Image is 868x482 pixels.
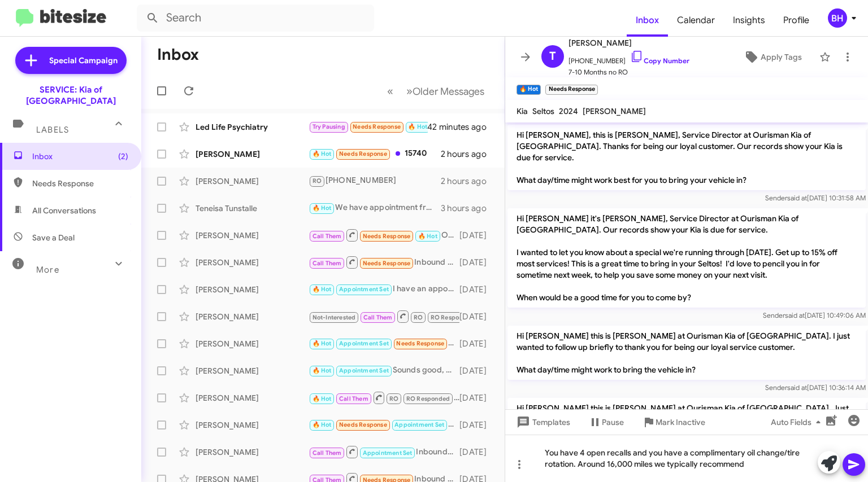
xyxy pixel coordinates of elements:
[400,80,491,103] button: Next
[414,314,423,321] span: RO
[765,194,866,202] span: Sender [DATE] 10:31:58 AM
[353,123,401,130] span: Needs Response
[517,85,541,95] small: 🔥 Hot
[380,80,400,103] button: Previous
[32,151,128,162] span: Inbox
[633,412,714,432] button: Mark Inactive
[363,314,393,321] span: Call Them
[627,4,668,37] a: Inbox
[381,80,491,103] nav: Page navigation example
[196,392,309,404] div: [PERSON_NAME]
[309,445,459,459] div: Inbound Call
[196,365,309,376] div: [PERSON_NAME]
[32,205,96,216] span: All Conversations
[309,174,441,187] div: [PHONE_NUMBER]
[441,203,496,214] div: 3 hours ago
[196,419,309,431] div: [PERSON_NAME]
[559,106,578,116] span: 2024
[389,395,398,402] span: RO
[763,311,866,319] span: Sender [DATE] 10:49:06 AM
[602,412,624,432] span: Pause
[313,204,332,212] span: 🔥 Hot
[507,208,866,308] p: Hi [PERSON_NAME] it's [PERSON_NAME], Service Director at Ourisman Kia of [GEOGRAPHIC_DATA]. Our r...
[724,4,774,37] a: Insights
[418,233,437,240] span: 🔥 Hot
[441,176,496,187] div: 2 hours ago
[545,85,597,95] small: Needs Response
[459,392,496,404] div: [DATE]
[459,365,496,376] div: [DATE]
[339,150,387,157] span: Needs Response
[818,8,856,28] button: BH
[309,309,459,323] div: Liked “Okay, safe travels and I'll contact you when you're back in town.”
[309,364,459,377] div: Sounds good, thanks
[309,120,428,133] div: I'll ask my husband what day works best for him
[313,260,342,267] span: Call Them
[309,201,441,214] div: We have appointment from 8am to 2 pm for [DATE].
[339,395,368,402] span: Call Them
[505,435,868,482] div: You have 4 open recalls and you have a complimentary oil change/tire rotation. Around 16,000 mile...
[459,419,496,431] div: [DATE]
[309,418,459,431] div: Ok would you match a full synthetic oil change + tire rotation + filter $70? Mr. Tire in [GEOGRAP...
[49,55,118,66] span: Special Campaign
[196,311,309,322] div: [PERSON_NAME]
[441,148,496,160] div: 2 hours ago
[507,326,866,380] p: Hi [PERSON_NAME] this is [PERSON_NAME] at Ourisman Kia of [GEOGRAPHIC_DATA]. I just wanted to fol...
[459,230,496,241] div: [DATE]
[196,338,309,349] div: [PERSON_NAME]
[785,311,805,319] span: said at
[762,412,834,432] button: Auto Fields
[406,395,450,402] span: RO Responded
[363,449,413,457] span: Appointment Set
[196,446,309,458] div: [PERSON_NAME]
[668,4,724,37] a: Calendar
[313,286,332,293] span: 🔥 Hot
[459,257,496,268] div: [DATE]
[431,314,474,321] span: RO Responded
[761,47,802,67] span: Apply Tags
[459,311,496,322] div: [DATE]
[568,36,689,50] span: [PERSON_NAME]
[309,228,459,242] div: Ok. Is [DATE] at 10 am available?
[309,337,459,350] div: Hey [PERSON_NAME], turned the Telluride on this morning and the engine started but the instrument...
[339,367,389,374] span: Appointment Set
[313,340,332,347] span: 🔥 Hot
[630,56,689,65] a: Copy Number
[196,121,309,133] div: Led Life Psychiatry
[157,46,199,64] h1: Inbox
[313,395,332,402] span: 🔥 Hot
[507,398,866,441] p: Hi [PERSON_NAME] this is [PERSON_NAME] at Ourisman Kia of [GEOGRAPHIC_DATA]. Just wanted to follo...
[313,150,332,157] span: 🔥 Hot
[363,260,411,267] span: Needs Response
[196,148,309,160] div: [PERSON_NAME]
[309,283,459,296] div: I have an appointment [DATE]
[771,412,825,432] span: Auto Fields
[774,4,818,37] a: Profile
[579,412,633,432] button: Pause
[532,106,554,116] span: Seltos
[505,412,579,432] button: Templates
[196,176,309,187] div: [PERSON_NAME]
[787,194,807,202] span: said at
[507,125,866,190] p: Hi [PERSON_NAME], this is [PERSON_NAME], Service Director at Ourisman Kia of [GEOGRAPHIC_DATA]. T...
[313,449,342,457] span: Call Them
[196,284,309,295] div: [PERSON_NAME]
[396,340,444,347] span: Needs Response
[339,286,389,293] span: Appointment Set
[408,123,427,130] span: 🔥 Hot
[387,84,393,98] span: «
[514,412,570,432] span: Templates
[406,84,413,98] span: »
[787,383,807,392] span: said at
[363,233,411,240] span: Needs Response
[313,421,332,428] span: 🔥 Hot
[394,421,444,428] span: Appointment Set
[583,106,646,116] span: [PERSON_NAME]
[313,314,356,321] span: Not-Interested
[731,47,814,67] button: Apply Tags
[15,47,127,74] a: Special Campaign
[313,177,322,185] span: RO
